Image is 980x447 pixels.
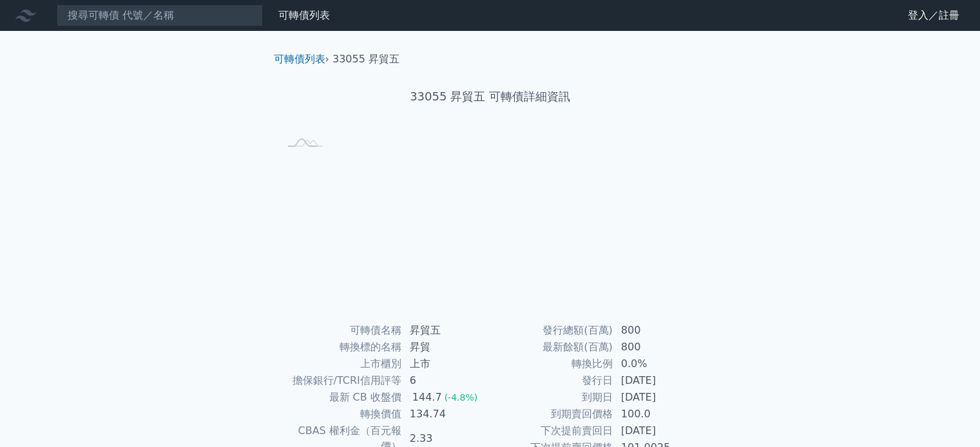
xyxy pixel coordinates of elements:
[279,406,402,423] td: 轉換價值
[490,423,613,439] td: 下次提前賣回日
[57,5,263,26] input: 搜尋可轉債 代號／名稱
[490,322,613,339] td: 發行總額(百萬)
[410,390,445,405] div: 144.7
[264,88,717,106] h1: 33055 昇貿五 可轉債詳細資訊
[613,389,702,406] td: [DATE]
[279,372,402,389] td: 擔保銀行/TCRI信用評等
[613,322,702,339] td: 800
[490,356,613,372] td: 轉換比例
[402,356,490,372] td: 上市
[402,339,490,356] td: 昇貿
[279,356,402,372] td: 上市櫃別
[490,339,613,356] td: 最新餘額(百萬)
[279,339,402,356] td: 轉換標的名稱
[274,52,329,67] li: ›
[613,356,702,372] td: 0.0%
[613,339,702,356] td: 800
[402,406,490,423] td: 134.74
[279,322,402,339] td: 可轉債名稱
[402,372,490,389] td: 6
[445,392,478,403] span: (-4.8%)
[274,53,325,65] a: 可轉債列表
[278,9,330,21] a: 可轉債列表
[613,406,702,423] td: 100.0
[613,372,702,389] td: [DATE]
[916,385,980,447] iframe: Chat Widget
[332,52,399,67] li: 33055 昇貿五
[898,5,970,26] a: 登入／註冊
[402,322,490,339] td: 昇貿五
[490,372,613,389] td: 發行日
[490,406,613,423] td: 到期賣回價格
[279,389,402,406] td: 最新 CB 收盤價
[490,389,613,406] td: 到期日
[613,423,702,439] td: [DATE]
